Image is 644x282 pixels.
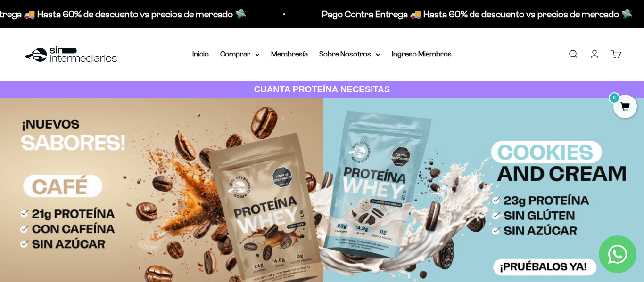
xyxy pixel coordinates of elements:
a: Inicio [192,50,209,58]
summary: Sobre Nosotros [319,48,380,60]
strong: CUANTA PROTEÍNA NECESITAS [254,84,390,94]
a: Ingreso Miembros [392,50,452,58]
a: Membresía [271,50,308,58]
mark: 0 [609,92,620,104]
summary: Comprar [220,48,260,60]
a: 0 [613,102,637,113]
p: Pago Contra Entrega 🚚 Hasta 60% de descuento vs precios de mercado 🛸 [318,7,629,22]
